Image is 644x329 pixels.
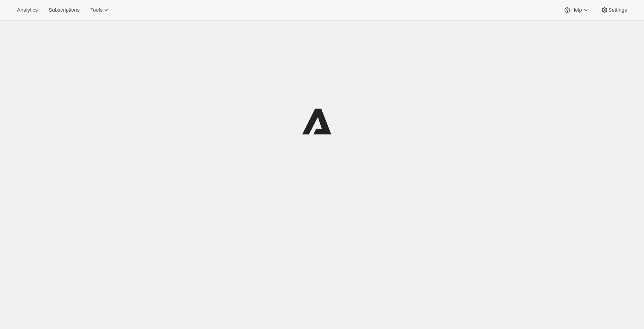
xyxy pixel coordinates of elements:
button: Tools [86,5,115,16]
button: Help [559,5,594,16]
button: Analytics [12,5,42,16]
span: Help [571,7,582,13]
span: Analytics [17,7,38,13]
span: Subscriptions [48,7,79,13]
span: Tools [90,7,102,13]
button: Settings [596,5,632,16]
span: Settings [608,7,627,13]
button: Subscriptions [44,5,84,16]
